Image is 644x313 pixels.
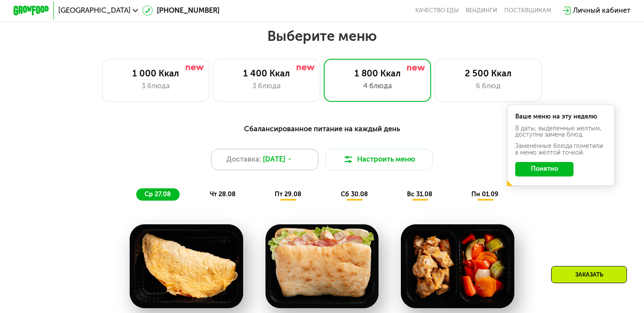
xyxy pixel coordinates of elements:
[515,114,606,120] div: Ваше меню на эту неделю
[515,162,573,176] button: Понятно
[551,266,627,283] div: Заказать
[28,27,615,45] h2: Выберите меню
[111,68,200,79] div: 1 000 Ккал
[57,123,587,134] div: Сбалансированное питание на каждый день
[515,126,606,138] div: В даты, выделенные желтым, доступна замена блюд.
[341,191,368,198] span: сб 30.08
[471,191,499,198] span: пн 01.09
[326,149,433,170] button: Настроить меню
[111,81,200,92] div: 3 блюда
[415,7,459,14] a: Качество еды
[573,5,630,16] div: Личный кабинет
[226,154,261,165] span: Доставка:
[275,191,301,198] span: пт 29.08
[142,5,219,16] a: [PHONE_NUMBER]
[444,68,533,79] div: 2 500 Ккал
[333,81,421,92] div: 4 блюда
[333,68,421,79] div: 1 800 Ккал
[222,68,311,79] div: 1 400 Ккал
[515,143,606,156] div: Заменённые блюда пометили в меню жёлтой точкой.
[222,81,311,92] div: 3 блюда
[58,7,131,14] span: [GEOGRAPHIC_DATA]
[504,7,551,14] div: поставщикам
[407,191,432,198] span: вс 31.08
[466,7,497,14] a: Вендинги
[145,191,171,198] span: ср 27.08
[210,191,236,198] span: чт 28.08
[263,154,285,165] span: [DATE]
[444,81,533,92] div: 6 блюд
